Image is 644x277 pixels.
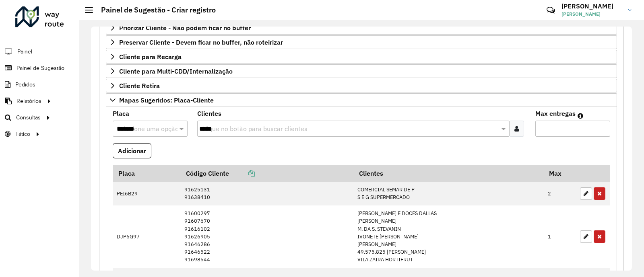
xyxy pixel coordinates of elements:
span: Priorizar Cliente - Não podem ficar no buffer [119,25,251,31]
a: Cliente para Multi-CDD/Internalização [106,64,617,78]
th: Clientes [353,165,544,182]
label: Max entregas [535,109,576,118]
span: Cliente Retira [119,82,160,89]
span: Pedidos [15,80,35,89]
em: Máximo de clientes que serão colocados na mesma rota com os clientes informados [578,113,583,119]
span: Cliente para Recarga [119,53,182,60]
th: Max [544,165,576,182]
span: Painel de Sugestão [17,64,64,72]
th: Código Cliente [180,165,353,182]
td: COMERCIAL SEMAR DE P S E G SUPERMERCADO [353,182,544,205]
label: Clientes [197,109,221,118]
a: Mapas Sugeridos: Placa-Cliente [106,93,617,107]
span: Mapas Sugeridos: Placa-Cliente [119,97,214,103]
th: Placa [113,165,180,182]
td: 91600297 91607670 91616102 91626905 91646286 91646522 91698544 [180,205,353,268]
a: Contato Rápido [542,2,559,19]
span: Consultas [16,113,41,122]
span: Painel [17,47,32,56]
button: Adicionar [113,143,151,158]
td: 2 [544,182,576,205]
span: Relatórios [17,97,41,105]
span: Cliente para Multi-CDD/Internalização [119,68,233,74]
a: Cliente para Recarga [106,50,617,64]
a: Priorizar Cliente - Não podem ficar no buffer [106,21,617,35]
td: 1 [544,205,576,268]
span: [PERSON_NAME] [561,10,622,18]
td: [PERSON_NAME] E DOCES DALLAS [PERSON_NAME] M. DA S. STEVANIN IVONETE [PERSON_NAME] [PERSON_NAME] ... [353,205,544,268]
span: Preservar Cliente - Devem ficar no buffer, não roteirizar [119,39,283,45]
label: Placa [113,109,129,118]
a: Preservar Cliente - Devem ficar no buffer, não roteirizar [106,35,617,49]
span: Tático [15,130,30,138]
h3: [PERSON_NAME] [561,2,622,10]
a: Cliente Retira [106,79,617,92]
td: PEI6B29 [113,182,180,205]
a: Copiar [229,169,255,177]
h2: Painel de Sugestão - Criar registro [93,6,216,14]
td: 91625131 91638410 [180,182,353,205]
td: DJP6G97 [113,205,180,268]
